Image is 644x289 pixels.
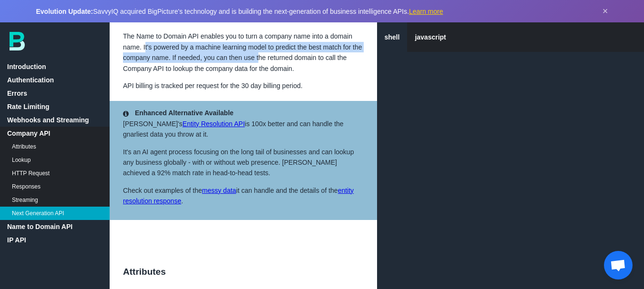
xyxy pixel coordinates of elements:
h2: Attributes [110,256,377,289]
p: It's an AI agent process focusing on the long tail of businesses and can lookup any business glob... [123,147,364,179]
p: The Name to Domain API enables you to turn a company name into a domain name. It's powered by a m... [110,31,377,74]
strong: Enhanced Alternative Available [135,109,234,117]
span: SavvyIQ acquired BigPicture's technology and is building the next-generation of business intellig... [36,8,443,15]
img: bp-logo-B-teal.svg [10,32,25,50]
a: Learn more [409,8,443,15]
a: messy data [202,187,236,194]
p: [PERSON_NAME]'s is 100x better and can handle the gnarliest data you throw at it. [123,119,364,140]
a: Entity Resolution API [183,120,245,128]
a: Open chat [604,251,633,279]
p: Check out examples of the it can handle and the details of the . [123,185,364,207]
button: Dismiss announcement [603,6,608,17]
a: javascript [407,22,453,52]
a: shell [377,22,408,52]
p: API billing is tracked per request for the 30 day billing period. [110,80,377,91]
strong: Evolution Update: [36,8,93,15]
